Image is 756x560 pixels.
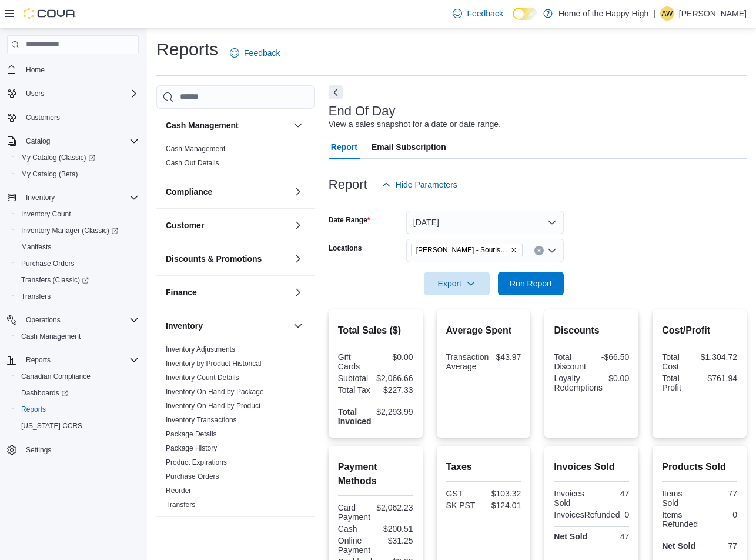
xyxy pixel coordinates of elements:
h3: Cash Management [166,119,239,131]
button: Inventory [2,189,143,206]
button: Next [329,85,343,99]
button: My Catalog (Beta) [12,166,143,182]
button: Reports [21,353,55,367]
div: $1,304.72 [701,352,737,362]
span: Inventory Adjustments [166,345,235,354]
a: My Catalog (Classic) [12,149,143,166]
span: Inventory Manager (Classic) [16,224,139,238]
h2: Products Sold [662,460,737,474]
button: Inventory [21,191,59,205]
button: Loyalty [291,526,305,541]
div: Gift Cards [338,352,373,371]
span: Package History [166,444,217,453]
h2: Payment Methods [338,460,413,488]
a: Feedback [448,2,507,25]
h3: End Of Day [329,104,396,118]
a: Inventory Transactions [166,416,237,424]
div: Items Refunded [662,510,698,529]
a: Inventory Manager (Classic) [16,224,123,238]
button: Catalog [2,133,143,149]
button: Customer [291,218,305,232]
a: Transfers [16,289,55,304]
a: Reports [16,402,51,416]
strong: Net Sold [554,532,587,541]
a: Inventory On Hand by Product [166,402,260,410]
h2: Cost/Profit [662,324,737,338]
div: Cash [338,524,373,534]
strong: Total Invoiced [338,407,372,426]
div: $43.97 [493,352,521,362]
div: Total Discount [554,352,589,371]
a: Manifests [16,240,56,254]
span: Feedback [467,8,503,19]
button: Finance [291,285,305,299]
a: Cash Management [16,329,85,344]
a: Cash Management [166,145,225,153]
span: Hide Parameters [396,179,457,191]
button: Customer [166,219,289,231]
span: [PERSON_NAME] - Souris Avenue - Fire & Flower [416,244,508,256]
button: Clear input [534,246,544,255]
span: My Catalog (Beta) [16,167,139,181]
span: Washington CCRS [16,419,139,433]
div: Inventory [156,342,315,516]
a: Dashboards [12,385,143,401]
h2: Discounts [554,324,629,338]
div: Online Payment [338,536,373,555]
div: -$66.50 [594,352,629,362]
span: Operations [26,315,61,325]
span: Catalog [21,134,139,148]
span: Canadian Compliance [16,369,139,384]
button: Cash Management [291,118,305,132]
a: Purchase Orders [166,472,219,481]
span: Reports [16,402,139,416]
a: Inventory Count [16,207,76,221]
div: Transaction Average [446,352,489,371]
div: $2,062.23 [376,503,413,512]
div: $0.00 [378,352,413,362]
span: Inventory by Product Historical [166,359,262,368]
span: Settings [21,442,139,457]
button: Inventory Count [12,206,143,222]
a: Transfers (Classic) [16,273,93,287]
span: Cash Management [21,332,81,341]
span: Inventory [26,193,55,202]
div: SK PST [446,501,481,510]
label: Locations [329,244,362,253]
a: Inventory Manager (Classic) [12,222,143,239]
a: Purchase Orders [16,256,79,271]
button: Discounts & Promotions [291,252,305,266]
span: Reports [21,405,46,414]
button: Open list of options [547,246,557,255]
div: $2,293.99 [376,407,413,416]
a: Inventory by Product Historical [166,359,262,368]
button: Remove Estevan - Souris Avenue - Fire & Flower from selection in this group [510,246,517,254]
h2: Average Spent [446,324,521,338]
span: Cash Management [166,144,225,154]
button: Canadian Compliance [12,368,143,385]
button: Loyalty [166,528,289,539]
h2: Taxes [446,460,521,474]
span: Customers [21,110,139,125]
span: Reports [21,353,139,367]
button: Catalog [21,134,55,148]
span: Dashboards [16,386,139,400]
a: Product Expirations [166,458,227,466]
span: Product Expirations [166,458,227,467]
button: Inventory [166,320,289,332]
span: Home [21,62,139,77]
span: Inventory On Hand by Product [166,401,260,411]
button: Cash Management [12,328,143,345]
span: Manifests [16,240,139,254]
span: Inventory Count [16,207,139,221]
h3: Discounts & Promotions [166,253,262,265]
h2: Total Sales ($) [338,324,413,338]
a: My Catalog (Classic) [16,151,100,165]
span: Canadian Compliance [21,372,91,381]
button: [US_STATE] CCRS [12,418,143,434]
div: 47 [594,532,629,541]
div: $2,066.66 [376,374,413,383]
span: Report [331,135,357,159]
div: 77 [702,541,737,551]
